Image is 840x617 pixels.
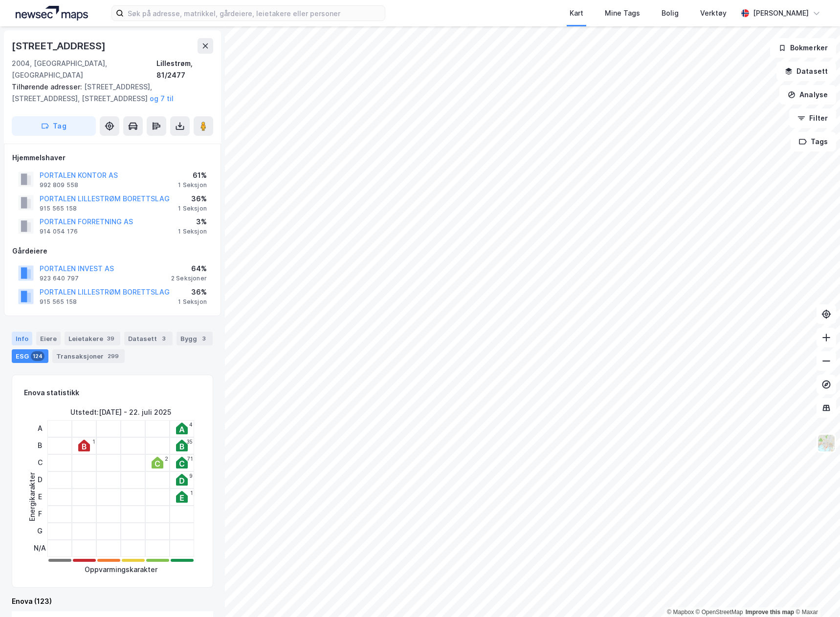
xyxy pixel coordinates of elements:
div: 915 565 158 [40,205,77,213]
div: Verktøy [700,7,727,19]
div: 36% [178,193,207,205]
div: Oppvarmingskarakter [85,564,157,575]
img: Z [817,434,836,452]
div: 4 [189,422,193,427]
div: F [34,506,46,523]
div: ESG [12,349,48,363]
div: Leietakere [65,332,120,345]
div: 36% [178,286,207,298]
div: 1 Seksjon [178,228,207,235]
div: 71 [187,456,193,462]
div: [PERSON_NAME] [753,7,809,19]
img: logo.a4113a55bc3d86da70a041830d287a7e.svg [16,6,88,21]
div: Gårdeiere [12,245,213,257]
span: Tilhørende adresser: [12,83,84,91]
div: 299 [106,351,121,361]
div: [STREET_ADDRESS], [STREET_ADDRESS], [STREET_ADDRESS] [12,81,205,105]
div: 992 809 558 [40,181,78,189]
button: Analyse [779,85,836,105]
button: Tags [791,132,836,151]
div: 1 [190,490,193,496]
div: Info [12,332,32,345]
div: Kart [570,7,583,19]
div: Utstedt : [DATE] - 22. juli 2025 [70,406,171,418]
div: G [34,523,46,540]
div: Enova (123) [12,596,213,607]
div: 64% [171,263,207,275]
div: 3% [178,216,207,228]
div: 9 [189,473,193,479]
div: N/A [34,540,46,557]
div: A [34,420,46,437]
div: B [34,437,46,454]
div: Hjemmelshaver [12,152,213,164]
div: Bygg [177,332,213,345]
div: 2 Seksjoner [171,275,207,282]
div: 124 [31,351,44,361]
div: [STREET_ADDRESS] [12,38,108,54]
div: Lillestrøm, 81/2477 [156,58,213,81]
iframe: Chat Widget [791,570,840,617]
div: Bolig [662,7,679,19]
div: E [34,489,46,506]
a: Mapbox [667,609,694,616]
div: 39 [105,334,116,343]
div: 1 Seksjon [178,298,207,306]
div: Enova statistikk [24,387,79,399]
div: 2004, [GEOGRAPHIC_DATA], [GEOGRAPHIC_DATA] [12,58,156,81]
button: Bokmerker [770,38,836,58]
div: 1 [92,439,95,445]
div: C [34,454,46,471]
div: Mine Tags [605,7,640,19]
div: 2 [165,456,168,462]
div: 1 Seksjon [178,205,207,213]
div: 915 565 158 [40,298,77,306]
div: 923 640 797 [40,275,79,282]
div: 61% [178,170,207,181]
a: Improve this map [746,609,794,616]
button: Datasett [776,62,836,81]
input: Søk på adresse, matrikkel, gårdeiere, leietakere eller personer [124,6,385,21]
a: OpenStreetMap [696,609,743,616]
button: Tag [12,116,96,136]
div: 3 [199,334,209,343]
div: 3 [159,334,169,343]
div: Energikarakter [26,472,38,521]
div: 35 [187,439,193,445]
div: 1 Seksjon [178,181,207,189]
div: Transaksjoner [52,349,125,363]
button: Filter [789,108,836,128]
div: 914 054 176 [40,228,78,235]
div: D [34,471,46,489]
div: Datasett [124,332,173,345]
div: Eiere [36,332,61,345]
